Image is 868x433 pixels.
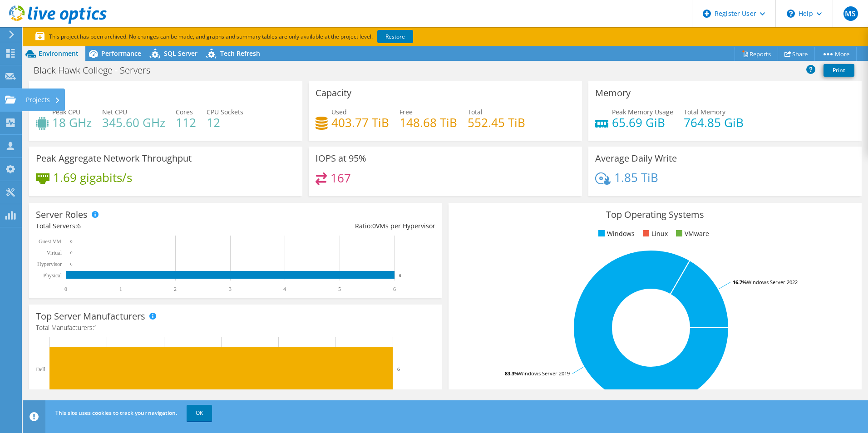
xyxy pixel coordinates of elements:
[36,323,435,333] h4: Total Manufacturers:
[641,229,668,239] li: Linux
[21,89,65,111] div: Projects
[595,88,631,98] h3: Memory
[331,108,347,116] span: Used
[399,118,457,128] h4: 148.68 TiB
[316,153,366,163] h3: IOPS at 95%
[505,370,519,377] tspan: 83.3%
[119,286,122,292] text: 1
[787,10,795,18] svg: \n
[77,221,81,230] span: 6
[330,173,351,183] h4: 167
[372,221,376,230] span: 0
[316,88,351,98] h3: Capacity
[612,108,673,116] span: Peak Memory Usage
[35,32,480,42] p: This project has been archived. No changes can be made, and graphs and summary tables are only av...
[331,118,389,128] h4: 403.77 TiB
[176,108,193,116] span: Cores
[283,286,286,292] text: 4
[53,172,132,182] h4: 1.69 gigabits/s
[843,6,858,21] span: MS
[94,323,98,332] span: 1
[814,47,857,61] a: More
[595,153,677,163] h3: Average Daily Write
[36,88,54,98] h3: CPU
[39,238,61,245] text: Guest VM
[102,118,165,128] h4: 345.60 GHz
[612,118,673,128] h4: 65.69 GiB
[733,279,747,285] tspan: 16.7%
[36,153,192,163] h3: Peak Aggregate Network Throughput
[187,405,212,421] a: OK
[36,210,88,220] h3: Server Roles
[39,49,79,58] span: Environment
[64,286,67,292] text: 0
[55,409,177,417] span: This site uses cookies to track your navigation.
[674,229,709,239] li: VMware
[102,108,127,116] span: Net CPU
[36,366,45,373] text: Dell
[70,251,73,255] text: 0
[747,279,798,285] tspan: Windows Server 2022
[519,370,570,377] tspan: Windows Server 2019
[36,311,145,321] h3: Top Server Manufacturers
[43,272,62,279] text: Physical
[684,108,725,116] span: Total Memory
[70,262,73,266] text: 0
[174,286,177,292] text: 2
[236,221,435,231] div: Ratio: VMs per Hypervisor
[47,250,62,256] text: Virtual
[164,49,197,58] span: SQL Server
[377,30,413,43] a: Restore
[52,108,80,116] span: Peak CPU
[30,65,164,75] h1: Black Hawk College - Servers
[735,47,778,61] a: Reports
[36,221,236,231] div: Total Servers:
[207,108,243,116] span: CPU Sockets
[824,64,854,77] a: Print
[220,49,260,58] span: Tech Refresh
[614,172,658,182] h4: 1.85 TiB
[393,286,396,292] text: 6
[684,118,744,128] h4: 764.85 GiB
[399,108,413,116] span: Free
[468,108,483,116] span: Total
[37,261,62,267] text: Hypervisor
[596,229,635,239] li: Windows
[101,49,141,58] span: Performance
[397,366,400,372] text: 6
[207,118,243,128] h4: 12
[468,118,525,128] h4: 552.45 TiB
[52,118,92,128] h4: 18 GHz
[455,210,855,220] h3: Top Operating Systems
[229,286,232,292] text: 3
[70,239,73,244] text: 0
[176,118,196,128] h4: 112
[778,47,815,61] a: Share
[399,273,401,278] text: 6
[338,286,341,292] text: 5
